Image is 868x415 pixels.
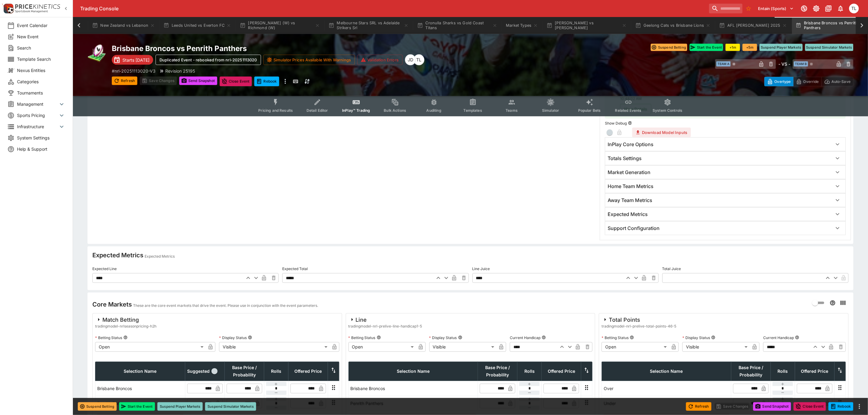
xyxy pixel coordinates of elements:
td: Brisbane Broncos [348,381,478,396]
span: Popular Bets [578,108,601,113]
button: No Bookmarks [744,4,753,13]
button: Connected to PK [799,3,810,14]
th: Rolls [517,362,542,381]
span: Event Calendar [17,22,65,29]
span: Templates [464,108,482,113]
button: Show Debug [628,121,632,125]
p: Display Status [682,335,710,340]
button: Melbourne Stars SRL vs Adelaide Strikers Srl [325,17,412,34]
th: Selection Name [602,362,731,381]
span: Suggested [187,368,210,375]
div: Start From [764,77,853,86]
button: Current Handicap [542,335,546,340]
button: Close Event [220,77,252,86]
button: +1m [726,44,740,51]
span: tradingmodel-nrlseasonpricing-h2h [95,323,156,329]
span: Sports Pricing [17,112,58,118]
p: Betting Status [602,335,629,340]
div: Open [95,342,206,352]
h6: - VS - [778,61,790,67]
button: Start the Event [690,44,723,51]
button: Notifications [835,3,846,14]
p: Current Handicap [763,335,794,340]
h2: Copy To Clipboard [112,44,483,53]
div: Open [348,342,416,352]
td: Penrith Panthers [348,396,478,411]
button: Current Handicap [795,335,799,340]
span: Pricing and Results [258,108,293,113]
button: Leeds United vs Everton FC [160,17,235,34]
th: Base Price / Probability [731,362,771,381]
td: Brisbane Broncos [95,381,185,396]
button: Trent Lewis [847,2,861,15]
th: Selection Name [348,362,478,381]
button: Override [793,77,822,86]
span: System Settings [17,135,65,141]
button: Cronulla Sharks vs Gold Coast Titans [413,17,501,34]
span: Simulator [542,108,559,113]
button: Display Status [458,335,462,340]
p: These are the core event markets that drive the event. Please use in conjunction with the event p... [133,303,318,309]
h6: Expected Metrics [608,211,648,218]
button: Select Tenant [755,4,798,13]
button: Refresh [686,402,712,411]
span: New Event [17,33,65,40]
div: Trent Lewis [413,54,424,65]
div: Match Betting [95,316,156,323]
span: tradingmodel-nrl-prelive-line-handicap1-5 [348,323,422,329]
h6: InPlay Core Options [608,141,654,148]
button: Suspend Simulator Markets [805,44,854,51]
span: Infrastructure [17,123,58,130]
span: Tournaments [17,90,65,96]
button: Validation Errors [357,55,403,65]
label: Expected Line [92,264,279,273]
button: Close Event [794,402,826,411]
span: Categories [17,78,65,85]
button: Send Snapshot [753,402,791,411]
input: search [709,4,743,13]
td: Under [602,396,731,411]
button: Suspend Betting [651,44,687,51]
div: Event type filters [253,95,687,116]
h6: Away Team Metrics [608,197,652,204]
button: Market Types [502,17,542,34]
p: Display Status [429,335,457,340]
div: Visible [429,342,497,352]
p: Betting Status [348,335,376,340]
button: +5m [743,44,757,51]
button: AFL [PERSON_NAME] 2025 [715,17,791,34]
span: System Controls [653,108,682,113]
div: Total Points [602,316,676,323]
div: Josh Drayton [405,54,416,65]
div: Open [602,342,669,352]
button: Display Status [711,335,715,340]
img: rugby_league.png [87,44,107,63]
th: Rolls [264,362,288,381]
button: more [856,403,863,410]
th: Offered Price [288,362,328,381]
h6: Totals Settings [608,155,642,162]
button: more [282,77,289,86]
img: PriceKinetics [15,4,60,9]
button: Suspend Player Markets [157,402,203,411]
th: Offered Price [542,362,581,381]
button: Geelong Cats vs Brisbane Lions [632,17,714,34]
th: Selection Name [95,362,185,381]
td: Penrith Panthers [95,396,185,411]
span: InPlay™ Trading [342,108,370,113]
td: Over [602,381,731,396]
button: Betting Status [377,335,381,340]
button: Duplicated Event - rebooked from nrl-20251113020 [829,402,853,411]
h6: Market Generation [608,169,650,176]
button: Simulator Prices Available With Warnings [263,55,355,65]
label: Total Juice [662,264,849,273]
div: Visible [682,342,750,352]
button: Start the Event [119,402,155,411]
p: Betting Status [95,335,122,340]
th: Rolls [771,362,795,381]
button: Display Status [248,335,252,340]
th: Base Price / Probability [478,362,517,381]
button: New Zealand vs Lebanon [88,17,159,34]
span: Help & Support [17,146,65,152]
button: [PERSON_NAME] vs [PERSON_NAME] [543,17,630,34]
